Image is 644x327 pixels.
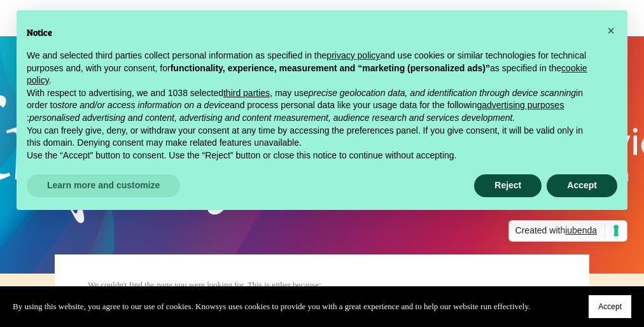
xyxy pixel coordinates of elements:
[565,225,597,235] span: iubenda
[27,87,597,125] p: With respect to advertising, we and 1038 selected , may use in order to and process personal data...
[589,295,631,318] button: Accept
[508,220,627,242] a: Created withiubenda
[598,302,622,311] span: Accept
[515,225,605,237] span: Created with
[27,25,597,39] h2: Notice
[474,174,542,197] button: Reject
[482,99,564,112] button: advertising purposes
[88,278,418,292] p: We couldn't find the page you were looking for. This is either because:
[309,88,576,98] em: precise geolocation data, and identification through device scanning
[13,300,530,314] p: By using this website, you agree to our use of cookies. Knowsys uses cookies to provide you with ...
[547,174,617,197] button: Accept
[57,100,230,110] em: store and/or access information on a device
[223,87,270,100] button: third parties
[326,50,380,60] a: privacy policy
[27,63,587,86] a: cookie policy
[171,63,490,73] strong: functionality, experience, measurement and “marketing (personalized ads)”
[607,24,615,38] span: ×
[27,125,597,150] p: You can freely give, deny, or withdraw your consent at any time by accessing the preferences pane...
[27,174,180,197] button: Learn more and customize
[27,50,597,87] p: We and selected third parties collect personal information as specified in the and use cookies or...
[29,113,515,123] em: personalised advertising and content, advertising and content measurement, audience research and ...
[601,20,621,41] button: Close this notice
[27,150,597,162] p: Use the “Accept” button to consent. Use the “Reject” button or close this notice to continue with...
